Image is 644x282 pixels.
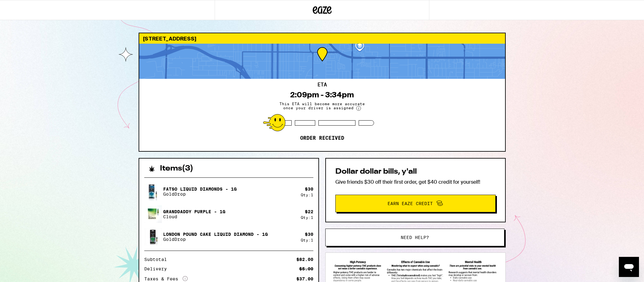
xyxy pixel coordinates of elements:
div: $5.00 [299,267,313,271]
div: Qty: 1 [301,215,313,220]
div: Subtotal [144,257,171,262]
span: Need help? [401,235,429,240]
h2: ETA [317,82,327,87]
p: Cloud [163,214,225,219]
div: Delivery [144,267,171,271]
div: Taxes & Fees [144,276,188,282]
h2: Items ( 3 ) [160,165,193,172]
button: Need help? [325,229,504,246]
iframe: Button to launch messaging window [619,257,639,277]
button: Earn Eaze Credit [335,195,496,212]
div: $37.00 [296,277,313,281]
div: $82.00 [296,257,313,262]
span: Earn Eaze Credit [388,201,433,206]
img: Granddaddy Purple - 1g [144,205,162,223]
div: Qty: 1 [301,238,313,242]
img: Fatso Liquid Diamonds - 1g [144,180,162,203]
div: $ 22 [305,209,313,214]
p: London Pound Cake Liquid Diamond - 1g [163,232,268,237]
span: This ETA will become more accurate once your driver is assigned [275,102,369,111]
div: [STREET_ADDRESS] [139,33,505,44]
h2: Dollar dollar bills, y'all [335,168,496,176]
div: $ 30 [305,232,313,237]
p: Give friends $30 off their first order, get $40 credit for yourself! [335,179,496,185]
img: London Pound Cake Liquid Diamond - 1g [144,228,162,246]
p: Granddaddy Purple - 1g [163,209,225,214]
div: 2:09pm - 3:34pm [290,90,354,99]
div: $ 30 [305,187,313,192]
p: Order received [300,135,344,141]
p: GoldDrop [163,237,268,242]
p: Fatso Liquid Diamonds - 1g [163,187,237,192]
p: GoldDrop [163,192,237,197]
div: Qty: 1 [301,193,313,197]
